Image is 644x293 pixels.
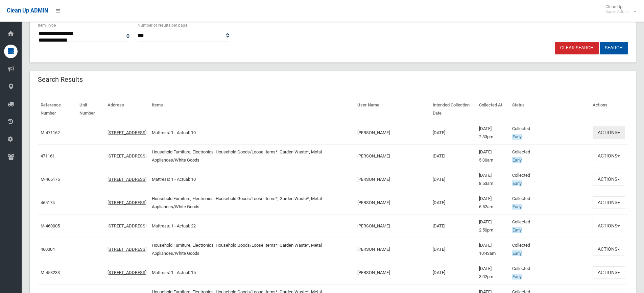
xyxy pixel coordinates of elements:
[512,157,522,163] span: Early
[593,243,625,255] button: Actions
[476,144,509,168] td: [DATE] 5:30am
[105,98,149,121] th: Address
[77,98,105,121] th: Unit Number
[149,261,355,284] td: Mattress: 1 - Actual: 15
[600,42,628,54] button: Search
[149,214,355,238] td: Mattress: 1 - Actual: 22
[355,191,430,214] td: [PERSON_NAME]
[512,180,522,186] span: Early
[430,121,476,145] td: [DATE]
[590,98,628,121] th: Actions
[509,214,590,238] td: Collected
[476,261,509,284] td: [DATE] 3:02pm
[149,98,355,121] th: Items
[108,130,146,135] a: [STREET_ADDRESS]
[41,247,55,252] a: 460004
[593,150,625,162] button: Actions
[430,191,476,214] td: [DATE]
[593,126,625,139] button: Actions
[355,168,430,191] td: [PERSON_NAME]
[430,168,476,191] td: [DATE]
[38,22,56,29] label: Item Type
[476,191,509,214] td: [DATE] 6:52am
[41,177,60,182] a: M-465175
[476,121,509,145] td: [DATE] 2:33pm
[509,261,590,284] td: Collected
[355,261,430,284] td: [PERSON_NAME]
[512,274,522,279] span: Early
[593,266,625,279] button: Actions
[509,121,590,145] td: Collected
[509,98,590,121] th: Status
[149,191,355,214] td: Household Furniture, Electronics, Household Goods/Loose Items*, Garden Waste*, Metal Appliances/W...
[41,153,55,158] a: 471161
[41,223,60,228] a: M-460005
[108,270,146,275] a: [STREET_ADDRESS]
[602,4,636,14] span: Clean Up
[108,247,146,252] a: [STREET_ADDRESS]
[30,73,91,86] header: Search Results
[108,200,146,205] a: [STREET_ADDRESS]
[430,261,476,284] td: [DATE]
[108,177,146,182] a: [STREET_ADDRESS]
[476,168,509,191] td: [DATE] 8:53am
[41,200,55,205] a: 465174
[476,214,509,238] td: [DATE] 2:50pm
[593,220,625,232] button: Actions
[149,121,355,145] td: Mattress: 1 - Actual: 10
[509,168,590,191] td: Collected
[512,134,522,140] span: Early
[476,98,509,121] th: Collected At
[108,223,146,228] a: [STREET_ADDRESS]
[38,98,77,121] th: Reference Number
[108,153,146,158] a: [STREET_ADDRESS]
[509,191,590,214] td: Collected
[41,130,60,135] a: M-471162
[430,214,476,238] td: [DATE]
[41,270,60,275] a: M-453233
[476,238,509,261] td: [DATE] 10:43am
[355,98,430,121] th: User Name
[512,250,522,256] span: Early
[509,238,590,261] td: Collected
[355,144,430,168] td: [PERSON_NAME]
[430,98,476,121] th: Intended Collection Date
[509,144,590,168] td: Collected
[355,238,430,261] td: [PERSON_NAME]
[593,196,625,209] button: Actions
[593,173,625,186] button: Actions
[430,238,476,261] td: [DATE]
[430,144,476,168] td: [DATE]
[149,238,355,261] td: Household Furniture, Electronics, Household Goods/Loose Items*, Garden Waste*, Metal Appliances/W...
[555,42,599,54] a: Clear Search
[149,168,355,191] td: Mattress: 1 - Actual: 10
[355,121,430,145] td: [PERSON_NAME]
[355,214,430,238] td: [PERSON_NAME]
[605,9,629,14] small: Super Admin
[7,7,48,14] span: Clean Up ADMIN
[512,204,522,210] span: Early
[149,144,355,168] td: Household Furniture, Electronics, Household Goods/Loose Items*, Garden Waste*, Metal Appliances/W...
[138,22,187,29] label: Number of results per page
[512,227,522,233] span: Early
